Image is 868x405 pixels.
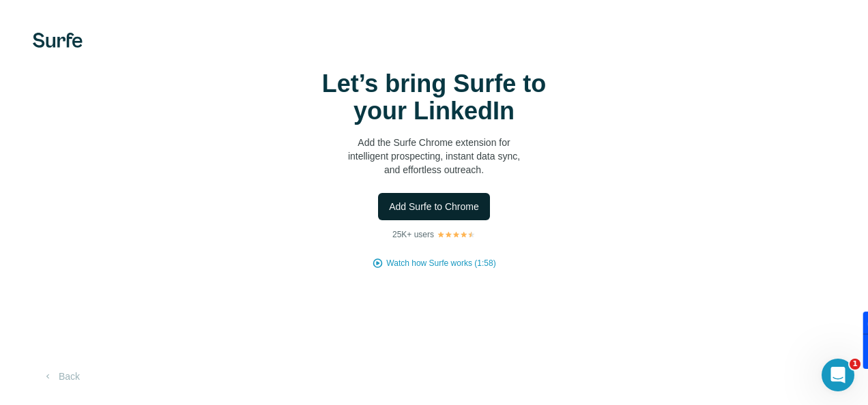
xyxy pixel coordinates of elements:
button: Back [33,364,89,389]
img: Rating Stars [437,230,476,239]
img: Surfe's logo [33,33,83,48]
p: 25K+ users [392,228,434,241]
iframe: Intercom live chat [822,359,854,391]
button: Add Surfe to Chrome [378,193,490,220]
p: Add the Surfe Chrome extension for intelligent prospecting, instant data sync, and effortless out... [298,136,570,177]
h1: Let’s bring Surfe to your LinkedIn [298,70,570,125]
button: Watch how Surfe works (1:58) [386,257,495,269]
span: Add Surfe to Chrome [389,200,479,213]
